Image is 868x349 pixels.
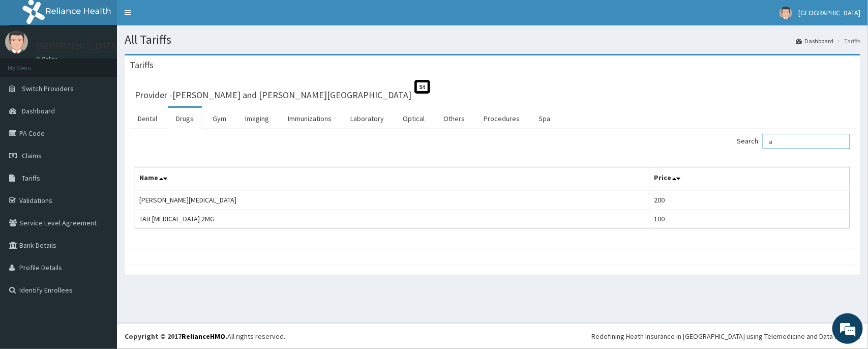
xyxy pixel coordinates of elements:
[182,332,225,341] a: RelianceHMO
[395,108,433,129] a: Optical
[342,108,392,129] a: Laboratory
[135,210,650,228] td: TAB [MEDICAL_DATA] 2MG
[135,91,411,100] h3: Provider - [PERSON_NAME] and [PERSON_NAME][GEOGRAPHIC_DATA]
[135,190,650,210] td: [PERSON_NAME][MEDICAL_DATA]
[22,151,42,160] span: Claims
[649,190,850,210] td: 200
[796,37,833,45] a: Dashboard
[22,106,55,115] span: Dashboard
[280,108,340,129] a: Immunizations
[125,332,227,341] strong: Copyright © 2017 .
[204,108,234,129] a: Gym
[834,37,860,45] li: Tariffs
[117,323,868,349] footer: All rights reserved.
[649,210,850,228] td: 100
[168,108,202,129] a: Drugs
[135,167,650,191] th: Name
[125,33,860,46] h1: All Tariffs
[649,167,850,191] th: Price
[435,108,473,129] a: Others
[591,331,860,341] div: Redefining Heath Insurance in [GEOGRAPHIC_DATA] using Telemedicine and Data Science!
[130,61,154,70] h3: Tariffs
[130,108,165,129] a: Dental
[737,134,850,149] label: Search:
[36,55,60,63] a: Online
[237,108,277,129] a: Imaging
[36,41,119,50] p: [GEOGRAPHIC_DATA]
[414,80,430,94] span: St
[5,31,28,53] img: User Image
[763,134,850,149] input: Search:
[530,108,558,129] a: Spa
[475,108,528,129] a: Procedures
[22,173,40,183] span: Tariffs
[798,8,860,17] span: [GEOGRAPHIC_DATA]
[22,84,74,93] span: Switch Providers
[780,7,792,19] img: User Image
